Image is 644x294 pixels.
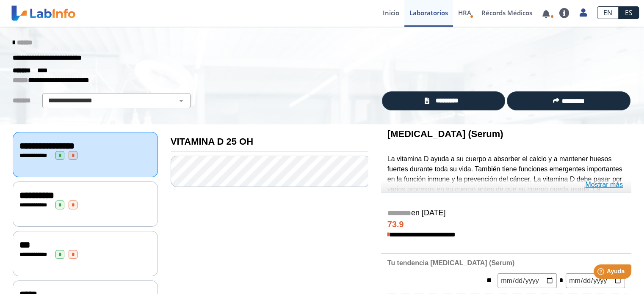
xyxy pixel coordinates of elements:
[387,259,514,267] b: Tu tendencia [MEDICAL_DATA] (Serum)
[387,154,625,255] p: La vitamina D ayuda a su cuerpo a absorber el calcio y a mantener huesos fuertes durante toda su ...
[171,136,253,147] b: VITAMINA D 25 OH
[585,180,623,190] a: Mostrar más
[498,273,557,288] input: mm/dd/yyyy
[566,273,625,288] input: mm/dd/yyyy
[387,209,625,218] h5: en [DATE]
[387,220,625,230] h4: 73.9
[597,6,619,19] a: EN
[619,6,639,19] a: ES
[458,8,471,17] span: HRA
[387,129,503,139] b: [MEDICAL_DATA] (Serum)
[569,261,635,285] iframe: Help widget launcher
